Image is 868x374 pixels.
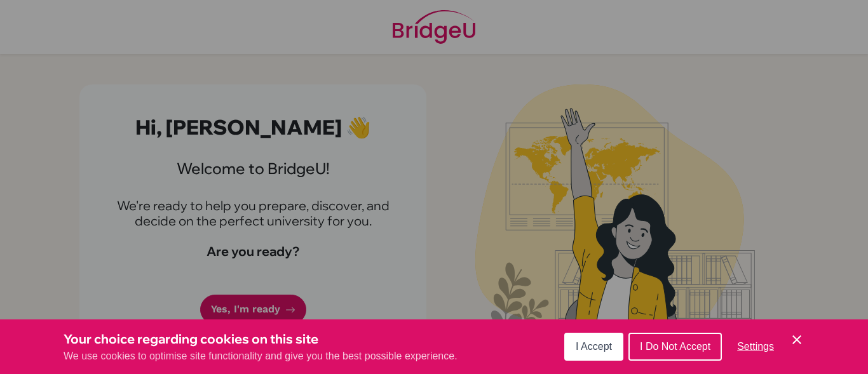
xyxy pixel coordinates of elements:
[576,341,612,352] span: I Accept
[564,333,623,361] button: I Accept
[737,341,774,352] span: Settings
[727,334,784,359] button: Settings
[64,330,458,349] h3: Your choice regarding cookies on this site
[789,332,804,347] button: Save and close
[64,349,458,364] p: We use cookies to optimise site functionality and give you the best possible experience.
[628,333,722,361] button: I Do Not Accept
[640,341,710,352] span: I Do Not Accept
